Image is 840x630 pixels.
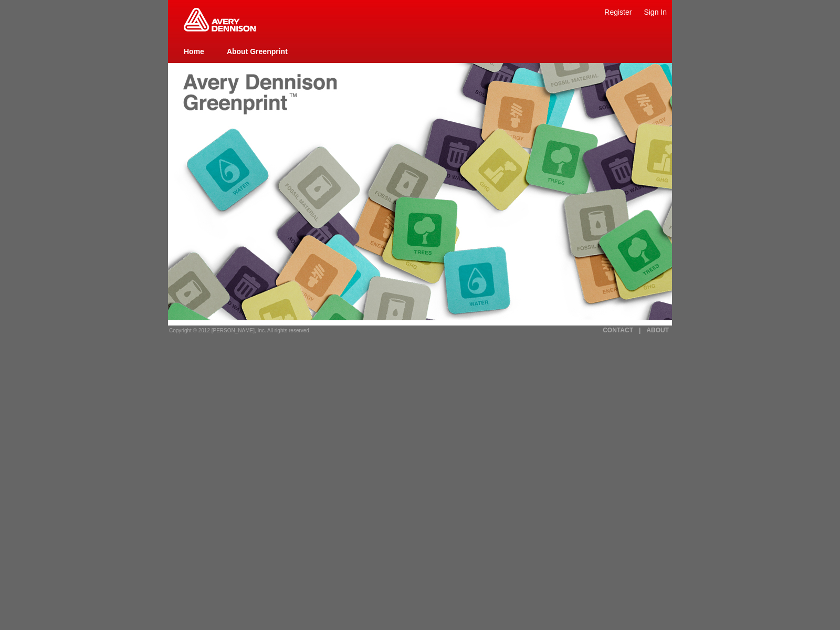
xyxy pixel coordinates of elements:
a: ABOUT [646,327,669,334]
a: CONTACT [603,327,633,334]
a: Greenprint [184,26,256,33]
a: Sign In [644,8,667,16]
a: About Greenprint [227,47,288,56]
span: Copyright © 2012 [PERSON_NAME], Inc. All rights reserved. [169,328,311,333]
img: Home [184,8,256,31]
a: Register [604,8,632,16]
a: Home [184,47,204,56]
a: | [639,327,640,334]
